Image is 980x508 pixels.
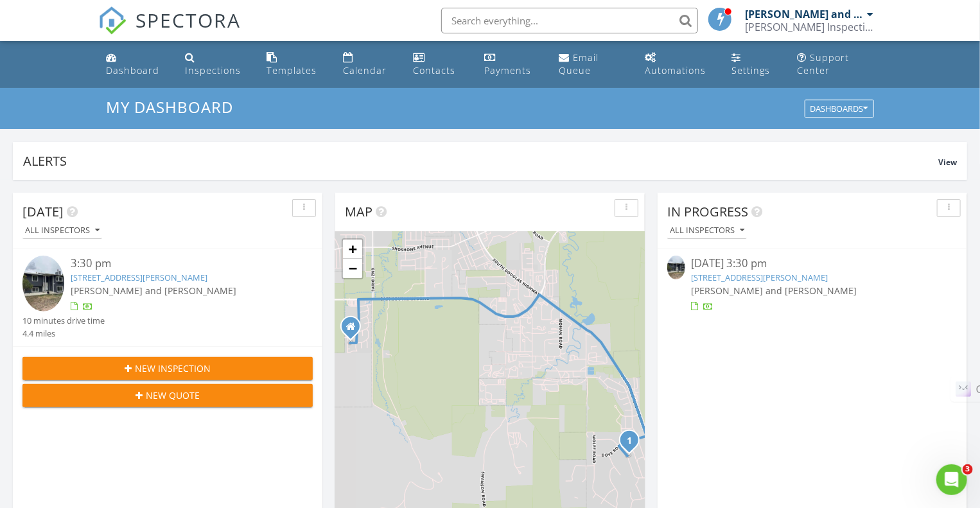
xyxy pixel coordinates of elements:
a: Inspections [180,46,250,83]
div: Email Queue [559,51,599,76]
a: Support Center [792,46,879,83]
div: All Inspectors [25,226,100,235]
a: Contacts [408,46,469,83]
a: Zoom in [343,240,362,259]
a: Zoom out [343,259,362,278]
img: The Best Home Inspection Software - Spectora [98,6,127,35]
a: Email Queue [554,46,629,83]
input: Search everything... [441,8,698,33]
a: Dashboard [101,46,170,83]
button: All Inspectors [667,222,747,240]
div: 10 minutes drive time [22,315,105,327]
div: 4.4 miles [22,328,105,340]
div: Settings [732,64,771,76]
a: Calendar [338,46,398,83]
div: Contacts [414,64,456,76]
div: Dashboard [106,64,159,76]
a: [DATE] 3:30 pm [STREET_ADDRESS][PERSON_NAME] [PERSON_NAME] and [PERSON_NAME] [667,256,958,313]
span: View [938,157,957,168]
button: All Inspectors [22,222,102,240]
span: [PERSON_NAME] and [PERSON_NAME] [692,285,857,297]
div: Templates [267,64,317,76]
span: [DATE] [22,203,64,220]
a: Settings [727,46,782,83]
span: Map [345,203,372,220]
div: Automations [645,64,706,76]
span: SPECTORA [136,6,241,33]
div: All Inspectors [670,226,744,235]
img: 9356680%2Fcover_photos%2FCj1Yu7QgQxsEpdjXZKIv%2Fsmall.9356680-1756329133744 [667,256,685,279]
button: New Quote [22,384,313,407]
a: [STREET_ADDRESS][PERSON_NAME] [71,272,207,283]
span: 3 [963,464,973,475]
div: Inspections [185,64,241,76]
div: DeBoer Inspection Services, LLC [745,21,873,33]
span: New Inspection [135,362,211,375]
a: Automations (Basic) [640,46,716,83]
div: [DATE] 3:30 pm [692,256,934,272]
div: Calendar [343,64,387,76]
a: Payments [479,46,543,83]
div: 7631 Rimrock Dr, Gillette, WY 82718 [629,440,637,448]
div: [PERSON_NAME] and [PERSON_NAME] [745,8,864,21]
span: In Progress [667,203,748,220]
div: Alerts [23,152,938,170]
div: 807 Sako Drive, Gillette WY 82718 [351,326,358,334]
a: [STREET_ADDRESS][PERSON_NAME] [692,272,828,283]
a: SPECTORA [98,17,241,44]
button: Dashboards [805,100,874,118]
button: New Inspection [22,357,313,380]
iframe: Intercom live chat [936,464,967,495]
img: 9356680%2Fcover_photos%2FCj1Yu7QgQxsEpdjXZKIv%2Fsmall.9356680-1756329133744 [22,256,64,311]
span: New Quote [146,389,200,402]
div: Payments [484,64,531,76]
a: 3:30 pm [STREET_ADDRESS][PERSON_NAME] [PERSON_NAME] and [PERSON_NAME] 10 minutes drive time 4.4 m... [22,256,313,339]
div: Support Center [797,51,849,76]
span: My Dashboard [106,96,233,118]
i: 1 [627,437,632,446]
a: Templates [261,46,328,83]
div: Dashboards [810,105,868,114]
span: [PERSON_NAME] and [PERSON_NAME] [71,285,236,297]
div: 3:30 pm [71,256,288,272]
